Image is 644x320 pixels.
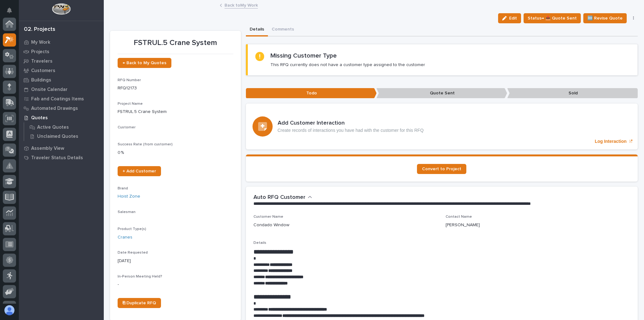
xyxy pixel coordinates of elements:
a: Unclaimed Quotes [24,132,104,141]
a: Customers [19,66,104,75]
p: Log Interaction [595,139,626,144]
button: Auto RFQ Customer [253,194,312,201]
p: Assembly View [31,146,64,151]
a: + Add Customer [118,166,161,176]
a: ← Back to My Quotes [118,58,171,68]
p: Create records of interactions you have had with the customer for this RFQ [278,128,424,133]
p: Active Quotes [37,125,69,130]
h2: Missing Customer Type [270,52,337,59]
a: My Work [19,37,104,47]
button: Status→ 📤 Quote Sent [524,13,581,23]
a: Convert to Project [417,164,466,174]
span: ⎘ Duplicate RFQ [123,301,156,305]
p: [PERSON_NAME] [446,222,480,228]
h3: Add Customer Interaction [278,120,424,127]
span: Contact Name [446,215,472,219]
p: Projects [31,49,49,55]
span: Details [253,241,266,245]
a: Onsite Calendar [19,85,104,94]
span: Project Name [118,102,143,106]
p: FSTRUL.5 Crane System [118,109,233,115]
a: Fab and Coatings Items [19,94,104,104]
span: ← Back to My Quotes [123,61,166,65]
a: Hoist Zone [118,193,140,200]
span: Convert to Project [422,167,461,171]
span: RFQ Number [118,78,141,82]
p: Unclaimed Quotes [37,134,78,139]
img: Workspace Logo [52,3,70,15]
p: Buildings [31,77,51,83]
div: Notifications [8,8,16,18]
span: Customer [118,126,136,129]
a: Assembly View [19,143,104,153]
span: Edit [509,15,517,21]
a: Traveler Status Details [19,153,104,162]
a: Active Quotes [24,123,104,132]
p: Sold [507,88,638,98]
p: Todo [246,88,377,98]
p: Onsite Calendar [31,87,68,93]
a: Quotes [19,113,104,122]
button: Details [246,23,268,36]
p: Customers [31,68,55,74]
p: - [118,281,233,288]
a: Log Interaction [246,104,638,149]
p: Automated Drawings [31,106,78,111]
span: Product Type(s) [118,227,146,231]
button: Notifications [3,4,16,17]
span: + Add Customer [123,169,156,173]
button: Comments [268,23,298,36]
p: [DATE] [118,258,233,264]
p: RFQ12173 [118,85,233,92]
a: Travelers [19,56,104,66]
span: 🆕 Revise Quote [587,14,623,22]
button: users-avatar [3,304,16,317]
span: Success Rate (from customer) [118,143,173,146]
span: In-Person Meeting Held? [118,275,162,278]
p: Traveler Status Details [31,155,83,161]
span: Salesman [118,210,136,214]
span: Customer Name [253,215,283,219]
p: Travelers [31,59,53,64]
h2: Auto RFQ Customer [253,194,305,201]
a: Cranes [118,234,132,241]
a: Projects [19,47,104,56]
p: Quote Sent [376,88,507,98]
p: Quotes [31,115,48,121]
a: Buildings [19,75,104,85]
span: Date Requested [118,251,148,255]
p: Fab and Coatings Items [31,96,84,102]
p: Condado Window [253,222,289,228]
a: Automated Drawings [19,104,104,113]
span: Status→ 📤 Quote Sent [528,14,577,22]
div: 02. Projects [24,26,55,33]
p: FSTRUL.5 Crane System [118,38,233,48]
p: 0 % [118,149,233,156]
button: Edit [498,13,521,23]
span: Brand [118,187,128,190]
button: 🆕 Revise Quote [583,13,627,23]
p: My Work [31,40,50,45]
a: ⎘ Duplicate RFQ [118,298,161,308]
a: Back toMy Work [225,1,258,8]
p: This RFQ currently does not have a customer type assigned to the customer [270,62,425,68]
